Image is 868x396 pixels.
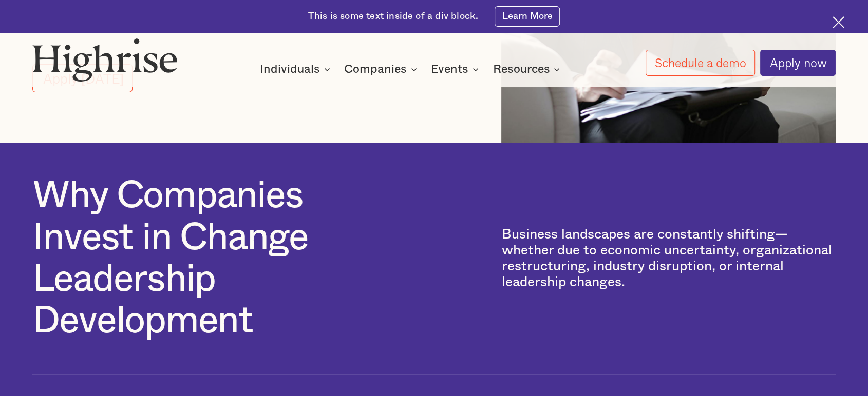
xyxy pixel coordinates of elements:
a: Learn More [495,6,560,27]
div: Resources [493,63,550,75]
a: Schedule a demo [646,50,755,76]
div: Companies [344,63,420,75]
div: Companies [344,63,407,75]
div: Events [431,63,482,75]
div: Individuals [260,63,333,75]
img: Highrise logo [32,38,178,82]
a: Apply now [760,50,835,76]
h1: Why Companies Invest in Change Leadership Development [32,175,361,342]
p: Business landscapes are constantly shifting—whether due to economic uncertainty, organizational r... [502,227,836,291]
div: This is some text inside of a div block. [308,10,478,23]
div: Individuals [260,63,320,75]
div: Events [431,63,468,75]
img: Cross icon [833,16,844,28]
div: Resources [493,63,563,75]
